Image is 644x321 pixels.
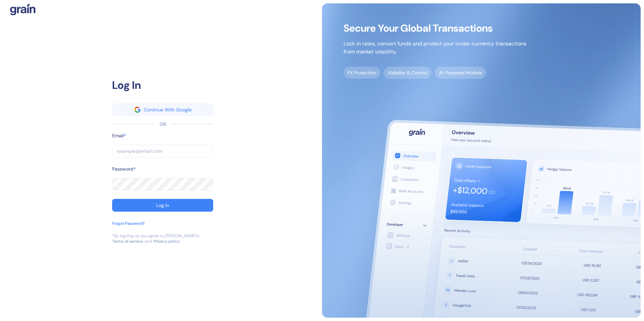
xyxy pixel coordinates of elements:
[10,3,35,15] img: logo
[112,103,213,116] button: googleContinue With Google
[112,239,143,244] a: Terms of service
[134,107,140,113] img: google
[112,199,213,212] button: Log In
[112,132,124,139] label: Email
[144,107,192,112] div: Continue With Google
[112,166,133,173] label: Password
[344,67,380,79] span: FX Protection
[112,77,213,93] div: Log In
[112,220,144,226] div: Forgot Password?
[344,40,526,56] p: Lock in rates, convert funds and protect your cross-currency transactions from market volatility.
[344,25,526,32] span: Secure Your Global Transactions
[154,239,181,244] a: Privacy policy.
[322,3,641,318] img: signup-main-image
[435,67,486,79] span: AI-Powered Models
[160,121,166,128] div: OR
[112,145,213,157] input: example@email.com
[384,67,431,79] span: Visibility & Control
[112,220,144,233] button: Forgot Password?
[144,239,152,244] div: and
[156,203,169,208] div: Log In
[112,233,199,239] div: *By signing up you agree to [PERSON_NAME]’s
